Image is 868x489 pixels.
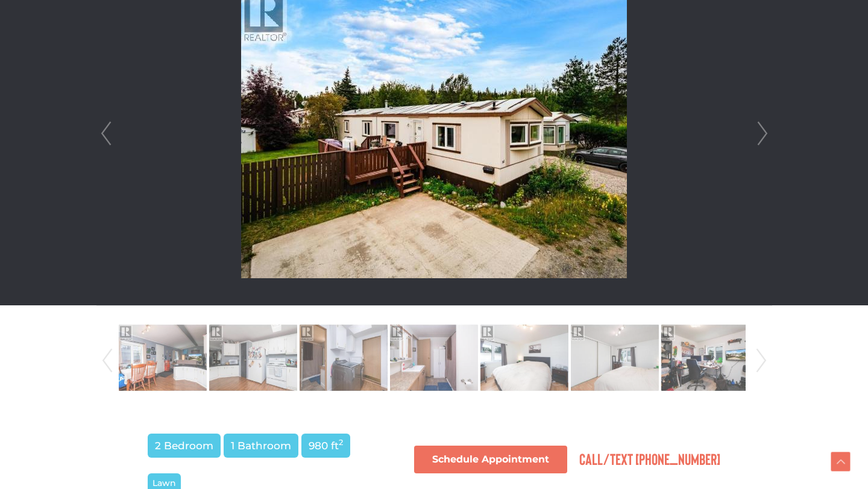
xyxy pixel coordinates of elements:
span: Schedule Appointment [432,455,549,464]
span: 2 Bedroom [148,434,221,458]
img: Property-28752301-Photo-15.jpg [661,323,749,392]
a: Next [752,320,770,402]
span: 980 ft [301,434,350,458]
img: Property-28752301-Photo-13.jpg [480,323,568,392]
img: Property-28752301-Photo-12.jpg [390,323,478,392]
img: Property-28752301-Photo-10.jpg [209,323,297,392]
img: Property-28752301-Photo-14.jpg [571,323,659,392]
a: Schedule Appointment [414,446,567,473]
a: Prev [98,320,116,402]
span: 1 Bathroom [224,434,298,458]
sup: 2 [339,438,343,447]
img: Property-28752301-Photo-11.jpg [300,323,388,392]
img: Property-28752301-Photo-9.jpg [119,323,207,392]
span: Call/Text [PHONE_NUMBER] [579,449,720,468]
